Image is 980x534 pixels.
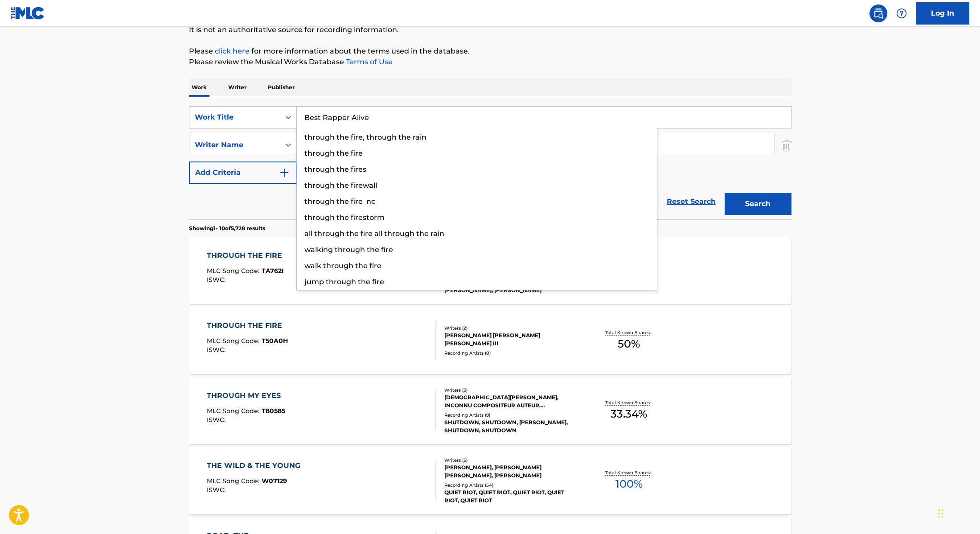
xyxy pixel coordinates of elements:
span: through the fires [304,165,366,174]
div: Recording Artists ( 0 ) [444,350,579,356]
span: walk through the fire [304,261,381,270]
div: Writers ( 5 ) [444,457,579,464]
div: Recording Artists ( 9 ) [444,412,579,418]
span: 100 % [615,476,643,492]
div: Work Title [195,112,275,123]
img: search [873,8,884,19]
a: THROUGH THE FIREMLC Song Code:TA762IISWC:Writers (4)[PERSON_NAME], [PERSON_NAME], J.B.F. [PERSON_... [189,237,791,304]
div: QUIET RIOT, QUIET RIOT, QUIET RIOT, QUIET RIOT, QUIET RIOT [444,488,579,505]
div: THROUGH MY EYES [207,390,285,401]
a: Reset Search [662,192,720,211]
p: Writer [226,78,249,97]
span: ISWC : [207,346,228,354]
span: through the firestorm [304,213,385,222]
div: SHUTDOWN, SHUTDOWN, [PERSON_NAME], SHUTDOWN, SHUTDOWN [444,418,579,435]
div: Drag [938,500,943,527]
span: ISWC : [207,276,228,284]
span: all through the fire all through the rain [304,229,444,238]
span: MLC Song Code : [207,267,262,275]
p: Total Known Shares: [605,469,653,476]
a: Log In [916,2,969,25]
p: Total Known Shares: [605,329,653,336]
p: Please for more information about the terms used in the database. [189,46,791,57]
p: Work [189,78,209,97]
iframe: Chat Widget [935,491,980,534]
div: Recording Artists ( 54 ) [444,482,579,488]
a: THE WILD & THE YOUNGMLC Song Code:W07129ISWC:Writers (5)[PERSON_NAME], [PERSON_NAME] [PERSON_NAME... [189,447,791,514]
span: W07129 [262,477,287,485]
span: MLC Song Code : [207,407,262,415]
span: 50 % [618,336,640,352]
span: jump through the fire [304,277,384,286]
div: [PERSON_NAME] [PERSON_NAME] [PERSON_NAME] III [444,331,579,348]
div: [PERSON_NAME], [PERSON_NAME] [PERSON_NAME], [PERSON_NAME] [444,464,579,480]
a: Terms of Use [344,58,393,66]
span: walking through the fire [304,245,393,254]
div: Writers ( 2 ) [444,325,579,331]
p: It is not an authoritative source for recording information. [189,25,791,35]
a: THROUGH MY EYESMLC Song Code:T80585ISWC:Writers (3)[DEMOGRAPHIC_DATA][PERSON_NAME], INCONNU COMPO... [189,377,791,444]
div: Help [893,4,910,22]
a: Public Search [869,4,887,22]
div: Writer Name [195,140,275,150]
button: Add Criteria [189,161,297,184]
a: click here [215,47,250,55]
p: Publisher [265,78,297,97]
div: THROUGH THE FIRE [207,250,287,261]
p: Total Known Shares: [605,399,653,406]
span: MLC Song Code : [207,337,262,345]
span: through the fire_nc [304,197,375,206]
img: Delete Criterion [782,134,791,156]
span: through the fire [304,149,363,157]
span: 33.34 % [611,406,647,422]
span: TA762I [262,267,284,275]
img: help [896,8,907,19]
span: T50A0H [262,337,288,345]
span: T80585 [262,407,285,415]
span: ISWC : [207,416,228,424]
span: MLC Song Code : [207,477,262,485]
div: THROUGH THE FIRE [207,320,288,331]
span: through the fire, through the rain [304,133,426,141]
div: [DEMOGRAPHIC_DATA][PERSON_NAME], INCONNU COMPOSITEUR AUTEUR, [PERSON_NAME] [444,393,579,410]
a: THROUGH THE FIREMLC Song Code:T50A0HISWC:Writers (2)[PERSON_NAME] [PERSON_NAME] [PERSON_NAME] III... [189,307,791,374]
div: Writers ( 3 ) [444,387,579,393]
div: THE WILD & THE YOUNG [207,460,305,471]
img: 9d2ae6d4665cec9f34b9.svg [279,167,290,178]
button: Search [725,193,791,215]
p: Showing 1 - 10 of 5,728 results [189,224,265,232]
p: Please review the Musical Works Database [189,57,791,67]
form: Search Form [189,106,791,219]
span: through the firewall [304,181,377,190]
span: ISWC : [207,486,228,494]
img: MLC Logo [11,7,45,20]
